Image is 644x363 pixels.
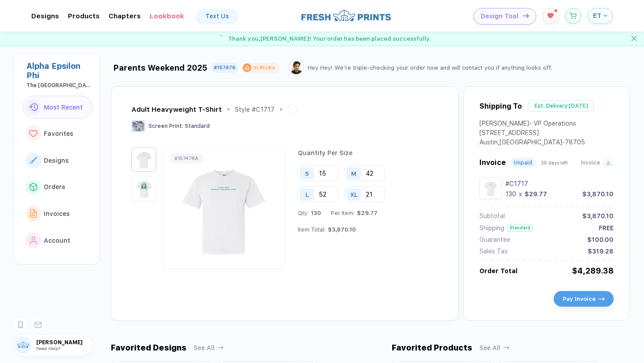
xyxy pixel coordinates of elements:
[68,12,100,20] div: ProductsToggle dropdown menu
[131,106,222,114] div: Adult Heavyweight T-Shirt
[588,8,613,24] button: ET
[309,210,321,216] span: 130
[479,267,517,274] div: Order Total
[518,190,523,198] div: x
[254,64,275,71] div: In Studio
[505,180,614,187] div: #C1717
[479,139,585,148] div: Austin , [GEOGRAPHIC_DATA] - 78705
[23,176,93,199] button: link to iconOrders
[481,13,518,20] span: Design Tool
[113,63,208,72] div: Parents Weekend 2025
[194,344,215,351] span: See All
[134,178,154,198] img: 8937b9be-f10d-427e-bae9-6fc2bf23cdf4_nt_back_1756515894664.jpg
[541,160,568,165] span: 30 days left
[29,103,38,111] img: link to icon
[392,343,472,352] div: Favorited Products
[30,209,37,218] img: link to icon
[29,130,38,138] img: link to icon
[507,224,533,232] div: Standard
[479,344,509,351] button: See All
[44,104,83,111] span: Most Recent
[582,190,614,198] div: $3,870.10
[174,156,198,161] div: # 157476A
[26,61,93,80] div: Alpha Epsilon Phi
[290,61,303,74] img: Tariq.png
[479,129,585,139] div: [STREET_ADDRESS]
[44,210,70,217] span: Invoices
[23,96,93,119] button: link to iconMost Recent
[44,130,73,137] span: Favorites
[479,236,510,243] div: Guarantee
[301,8,391,22] img: logo
[523,13,529,18] img: icon
[165,156,282,260] img: 8937b9be-f10d-427e-bae9-6fc2bf23cdf4_nt_front_1756515894663.jpg
[194,344,224,351] button: See All
[228,35,431,42] span: Thank you, [PERSON_NAME] ! Your order has been placed successfully.
[593,12,602,20] span: ET
[36,346,60,351] span: Need Help?
[205,13,229,20] div: Text Us
[23,202,93,225] button: link to iconInvoices
[479,158,506,167] span: Invoice
[479,120,585,129] div: [PERSON_NAME]- VP Operations
[529,100,594,112] div: Est. Delivery: [DATE]
[588,248,614,255] div: $319.28
[482,179,500,197] img: 8937b9be-f10d-427e-bae9-6fc2bf23cdf4_nt_front_1756515894663.jpg
[235,106,275,113] div: Style # C1717
[31,12,59,20] div: DesignsToggle dropdown menu
[351,170,356,177] div: M
[514,160,532,166] div: Unpaid
[150,12,184,20] div: Lookbook
[30,157,37,164] img: link to icon
[308,64,552,71] div: Hey Hey! We’re triple-checking your order now and will contact you if anything looks off.
[111,343,186,352] div: Favorited Designs
[30,183,37,191] img: link to icon
[148,123,183,129] span: Screen Print :
[23,122,93,145] button: link to iconFavorites
[587,236,614,243] div: $100.00
[350,191,357,198] div: XL
[298,226,356,233] div: Item Total:
[479,102,522,110] div: Shipping To
[30,236,37,245] img: link to icon
[44,157,69,164] span: Designs
[582,212,614,219] div: $3,870.10
[525,190,547,198] div: $29.77
[26,82,93,89] div: The University of Texas at Austin
[479,212,505,219] div: Subtotal
[355,210,377,216] span: $29.77
[150,12,184,20] div: LookbookToggle dropdown menu chapters
[479,224,504,232] div: Shipping
[599,224,614,232] div: FREE
[305,170,309,177] div: S
[131,120,145,132] img: Screen Print
[23,149,93,172] button: link to iconDesigns
[572,266,614,275] div: $4,289.38
[44,183,65,190] span: Orders
[554,291,614,307] button: Pay Invoiceicon
[185,123,210,129] span: Standard
[196,9,238,23] a: Text Us
[479,344,500,351] span: See All
[298,210,321,216] div: Qty:
[563,295,596,302] span: Pay Invoice
[298,149,436,165] div: Quantity Per Size
[505,190,516,198] div: 130
[44,237,70,244] span: Account
[23,229,93,252] button: link to iconAccount
[326,226,356,233] span: $3,870.10
[305,191,309,198] div: L
[15,337,32,354] img: user profile
[331,210,377,216] div: Per Item:
[213,31,227,46] img: success gif
[134,149,154,169] img: 8937b9be-f10d-427e-bae9-6fc2bf23cdf4_nt_front_1756515894663.jpg
[479,248,508,255] div: Sales Tax
[581,160,600,166] span: Invoice
[109,12,141,20] div: ChaptersToggle dropdown menu chapters
[474,8,536,25] button: Design Toolicon
[555,9,557,12] sup: 1
[214,65,236,71] div: #157476
[598,297,605,301] img: icon
[36,339,92,346] span: [PERSON_NAME]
